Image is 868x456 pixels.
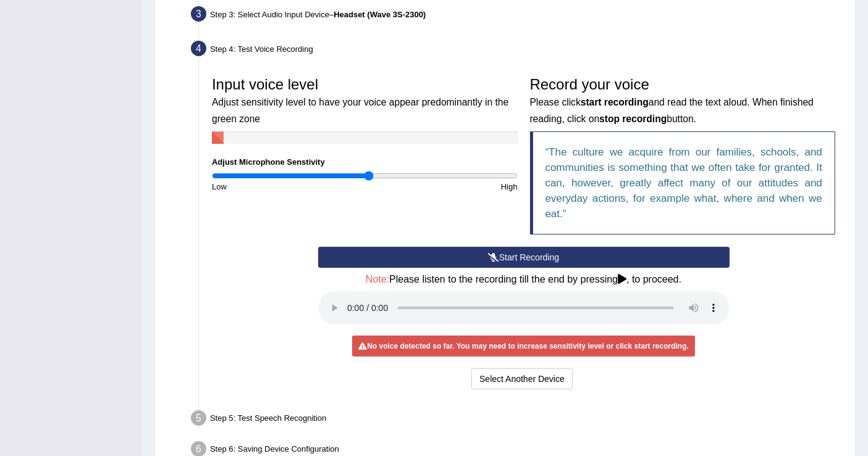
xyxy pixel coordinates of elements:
div: Step 3: Select Audio Input Device [185,2,849,30]
h3: Record your voice [530,77,836,125]
div: Step 4: Test Voice Recording [185,37,849,64]
small: Please click and read the text aloud. When finished reading, click on button. [530,97,814,123]
small: Adjust sensitivity level to have your voice appear predominantly in the green zone [212,97,508,123]
button: Select Another Device [471,368,573,389]
div: High [364,181,523,193]
span: Note: [366,274,389,284]
span: – [329,10,426,19]
button: Start Recording [318,247,730,268]
div: Low [206,181,364,193]
b: Headset (Wave 3S-2300) [334,10,426,19]
b: stop recording [599,114,667,124]
h4: Please listen to the recording till the end by pressing , to proceed. [318,274,730,285]
h3: Input voice level [212,77,518,125]
label: Adjust Microphone Senstivity [212,156,325,168]
b: start recording [581,97,649,107]
div: No voice detected so far. You may need to increase sensitivity level or click start recording. [352,336,694,357]
div: Step 5: Test Speech Recognition [185,407,849,434]
q: The culture we acquire from our families, schools, and communities is something that we often tak... [546,146,823,220]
